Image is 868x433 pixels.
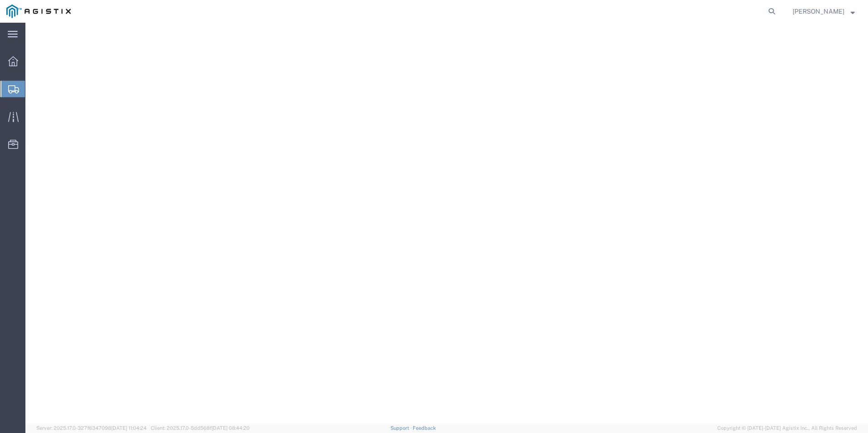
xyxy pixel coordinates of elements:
[6,5,71,18] img: logo
[151,425,250,431] span: Client: 2025.17.0-5dd568f
[36,425,147,431] span: Server: 2025.17.0-327f6347098
[413,425,436,431] a: Feedback
[793,6,844,16] span: Corey Keys
[717,424,857,432] span: Copyright © [DATE]-[DATE] Agistix Inc., All Rights Reserved
[792,6,855,17] button: [PERSON_NAME]
[111,425,147,431] span: [DATE] 11:04:24
[212,425,250,431] span: [DATE] 08:44:20
[25,23,868,423] iframe: FS Legacy Container
[390,425,413,431] a: Support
